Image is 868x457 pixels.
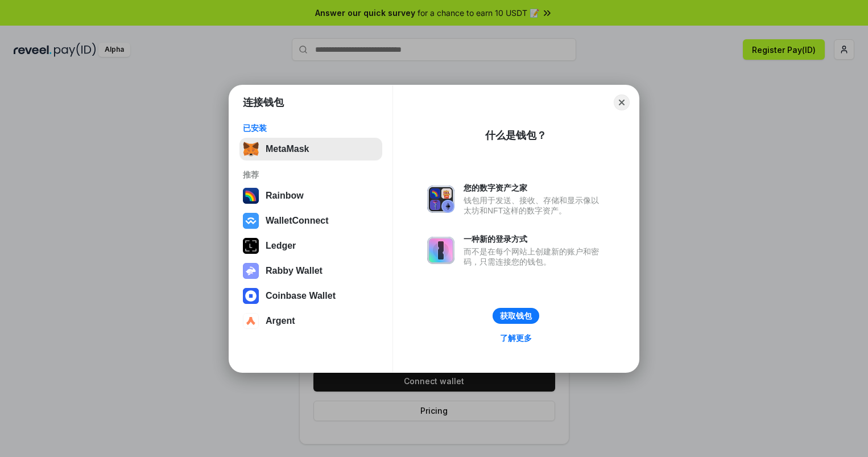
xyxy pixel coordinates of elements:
button: 获取钱包 [493,308,539,324]
button: Coinbase Wallet [239,285,382,307]
img: svg+xml,%3Csvg%20width%3D%2228%22%20height%3D%2228%22%20viewBox%3D%220%200%2028%2028%22%20fill%3D... [243,213,259,229]
img: svg+xml,%3Csvg%20fill%3D%22none%22%20height%3D%2233%22%20viewBox%3D%220%200%2035%2033%22%20width%... [243,141,259,157]
div: 而不是在每个网站上创建新的账户和密码，只需连接您的钱包。 [464,246,605,267]
div: Rabby Wallet [266,266,323,276]
h1: 连接钱包 [243,96,284,109]
img: svg+xml,%3Csvg%20xmlns%3D%22http%3A%2F%2Fwww.w3.org%2F2000%2Fsvg%22%20fill%3D%22none%22%20viewBox... [427,237,454,264]
div: 您的数字资产之家 [464,183,605,193]
div: Coinbase Wallet [266,291,336,301]
div: Argent [266,316,295,326]
a: 了解更多 [493,331,539,345]
img: svg+xml,%3Csvg%20xmlns%3D%22http%3A%2F%2Fwww.w3.org%2F2000%2Fsvg%22%20fill%3D%22none%22%20viewBox... [243,263,259,279]
button: Rainbow [239,184,382,207]
button: Rabby Wallet [239,260,382,282]
button: WalletConnect [239,209,382,232]
div: 已安装 [243,123,379,133]
div: Ledger [266,241,296,251]
div: MetaMask [266,144,309,154]
div: 获取钱包 [500,311,532,321]
img: svg+xml,%3Csvg%20width%3D%2228%22%20height%3D%2228%22%20viewBox%3D%220%200%2028%2028%22%20fill%3D... [243,313,259,329]
div: Rainbow [266,191,304,201]
button: MetaMask [239,138,382,160]
img: svg+xml,%3Csvg%20width%3D%2228%22%20height%3D%2228%22%20viewBox%3D%220%200%2028%2028%22%20fill%3D... [243,288,259,304]
div: 钱包用于发送、接收、存储和显示像以太坊和NFT这样的数字资产。 [464,195,605,216]
div: 推荐 [243,170,379,180]
button: Ledger [239,234,382,257]
div: 什么是钱包？ [485,129,547,142]
div: 了解更多 [500,333,532,343]
img: svg+xml,%3Csvg%20xmlns%3D%22http%3A%2F%2Fwww.w3.org%2F2000%2Fsvg%22%20width%3D%2228%22%20height%3... [243,238,259,254]
img: svg+xml,%3Csvg%20xmlns%3D%22http%3A%2F%2Fwww.w3.org%2F2000%2Fsvg%22%20fill%3D%22none%22%20viewBox... [427,186,454,213]
button: Argent [239,310,382,332]
img: svg+xml,%3Csvg%20width%3D%22120%22%20height%3D%22120%22%20viewBox%3D%220%200%20120%20120%22%20fil... [243,188,259,204]
button: Close [614,94,630,110]
div: 一种新的登录方式 [464,234,605,244]
div: WalletConnect [266,216,329,226]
